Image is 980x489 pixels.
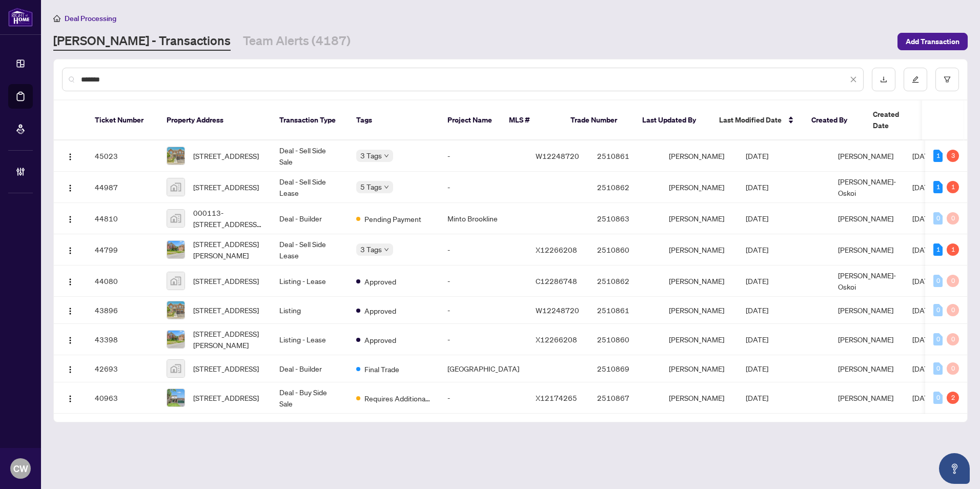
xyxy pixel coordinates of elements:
td: 44810 [87,203,158,234]
span: down [384,185,389,190]
img: Logo [66,395,74,403]
td: 42693 [87,355,158,382]
div: 0 [933,304,943,316]
td: 2510861 [589,297,661,324]
td: Listing - Lease [271,266,348,297]
div: 1 [933,243,943,256]
td: - [439,382,527,414]
th: Project Name [439,100,501,140]
td: - [439,297,527,324]
span: edit [912,76,919,83]
span: [STREET_ADDRESS] [193,150,259,161]
img: thumbnail-img [167,210,185,227]
span: Last Modified Date [719,114,782,126]
td: 44987 [87,172,158,203]
span: [DATE] [912,393,935,402]
span: 000113-[STREET_ADDRESS][PERSON_NAME] [193,207,263,230]
img: thumbnail-img [167,147,185,165]
span: [STREET_ADDRESS] [193,304,259,316]
div: 0 [947,275,959,287]
span: [DATE] [912,335,935,344]
td: Deal - Sell Side Sale [271,140,348,172]
td: 2510861 [589,140,661,172]
span: [DATE] [746,364,768,373]
span: down [384,247,389,252]
div: 0 [933,275,943,287]
span: [PERSON_NAME] [838,305,893,315]
img: Logo [66,336,74,344]
td: 2510867 [589,382,661,414]
span: [DATE] [912,276,935,286]
td: [PERSON_NAME] [661,382,738,414]
img: thumbnail-img [167,272,185,290]
img: Logo [66,247,74,255]
span: [STREET_ADDRESS] [193,181,259,193]
td: 2510869 [589,355,661,382]
td: - [439,140,527,172]
span: [DATE] [912,364,935,373]
span: X12266208 [536,245,577,254]
td: 44080 [87,266,158,297]
button: Logo [62,331,78,348]
span: home [53,15,60,22]
span: [STREET_ADDRESS][PERSON_NAME] [193,328,263,351]
span: down [384,153,389,158]
div: 1 [947,181,959,193]
span: Created Date [873,109,916,131]
button: Logo [62,390,78,406]
button: Logo [62,210,78,227]
span: [DATE] [746,245,768,254]
span: [DATE] [746,182,768,192]
td: Deal - Builder [271,203,348,234]
span: [DATE] [746,393,768,402]
div: 1 [933,181,943,193]
span: [PERSON_NAME] [838,151,893,160]
th: Tags [348,100,439,140]
th: Ticket Number [87,100,158,140]
span: [PERSON_NAME] [838,245,893,254]
span: W12248720 [536,151,579,160]
td: 45023 [87,140,158,172]
img: Logo [66,365,74,374]
td: 40963 [87,382,158,414]
span: CW [13,461,28,476]
span: 3 Tags [360,243,382,255]
td: 2510862 [589,172,661,203]
div: 0 [947,362,959,375]
td: Minto Brookline [439,203,527,234]
span: [DATE] [912,305,935,315]
th: Trade Number [562,100,634,140]
th: Last Modified Date [711,100,803,140]
button: Logo [62,148,78,164]
div: 0 [933,392,943,404]
td: Deal - Builder [271,355,348,382]
div: 0 [933,212,943,225]
th: MLS # [501,100,562,140]
span: [PERSON_NAME] [838,393,893,402]
a: [PERSON_NAME] - Transactions [53,32,231,51]
th: Created Date [865,100,936,140]
img: Logo [66,278,74,286]
button: edit [904,68,927,91]
span: X12174265 [536,393,577,402]
span: [DATE] [746,151,768,160]
span: [DATE] [912,245,935,254]
span: X12266208 [536,335,577,344]
th: Property Address [158,100,271,140]
img: Logo [66,153,74,161]
img: thumbnail-img [167,301,185,319]
td: Listing [271,297,348,324]
span: Deal Processing [65,14,116,23]
span: W12248720 [536,305,579,315]
span: [PERSON_NAME] [838,335,893,344]
td: - [439,172,527,203]
img: logo [8,8,33,27]
span: C12286748 [536,276,577,286]
img: Logo [66,307,74,315]
span: [DATE] [746,214,768,223]
span: download [880,76,887,83]
td: - [439,266,527,297]
td: [PERSON_NAME] [661,140,738,172]
td: [GEOGRAPHIC_DATA] [439,355,527,382]
span: Pending Payment [364,213,421,225]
